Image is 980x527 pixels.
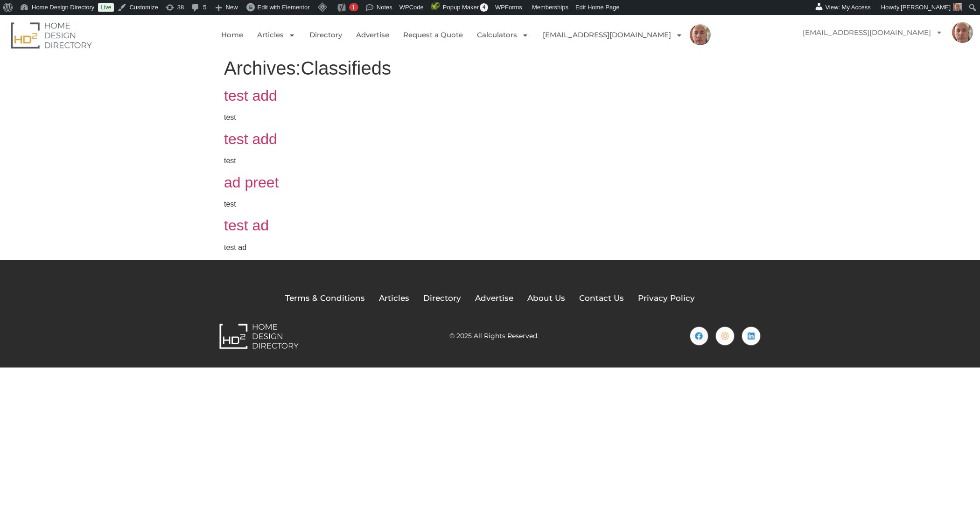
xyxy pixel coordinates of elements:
[224,57,756,79] h1: Archives:
[224,174,279,191] a: ad preet
[224,217,269,234] a: test ad
[793,22,973,43] nav: Menu
[352,4,355,11] span: 1
[477,24,529,46] a: Calculators
[475,292,513,305] a: Advertise
[403,24,463,46] a: Request a Quote
[224,131,277,147] a: test add
[356,24,389,46] a: Advertise
[257,24,295,46] a: Articles
[638,292,695,305] a: Privacy Policy
[98,3,114,12] a: Live
[301,58,391,78] span: Classifieds
[224,112,756,123] p: test
[449,333,539,339] h2: © 2025 All Rights Reserved.
[224,242,756,253] p: test ad
[224,87,277,104] a: test add
[221,24,243,46] a: Home
[901,4,951,11] span: [PERSON_NAME]
[379,292,409,305] a: Articles
[285,292,365,305] a: Terms & Conditions
[258,4,310,11] span: Edit with Elementor
[309,24,342,46] a: Directory
[793,22,952,43] a: [EMAIL_ADDRESS][DOMAIN_NAME]
[423,292,461,305] a: Directory
[224,155,756,166] p: test
[480,3,488,12] span: 4
[543,24,683,46] a: [EMAIL_ADDRESS][DOMAIN_NAME]
[579,292,624,305] a: Contact Us
[690,24,711,45] img: Mark Czernkowski
[224,199,756,210] p: test
[527,292,565,305] a: About Us
[952,22,973,43] img: Mark Czernkowski
[199,24,733,46] nav: Menu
